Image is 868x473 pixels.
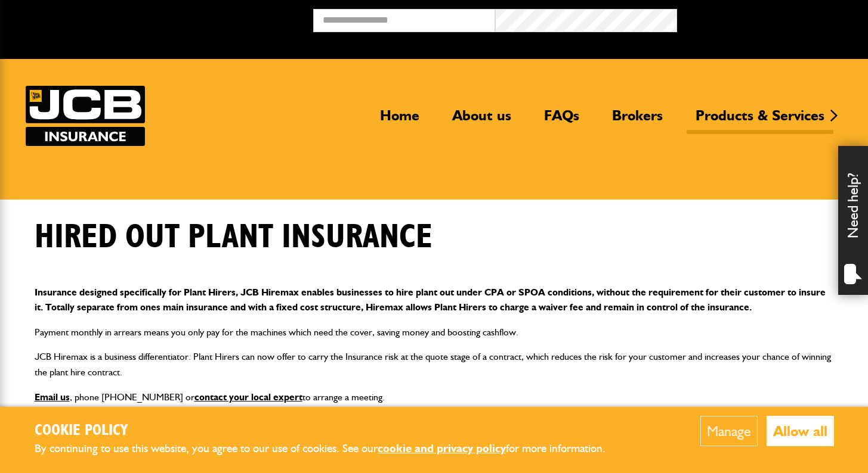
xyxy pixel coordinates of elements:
p: JCB Hiremax is a business differentiator. Plant Hirers can now offer to carry the Insurance risk ... [35,349,834,379]
img: JCB Insurance Services logo [26,86,145,146]
a: Home [371,107,428,134]
a: Brokers [603,107,672,134]
a: JCB Insurance Services [26,86,145,146]
a: contact your local expert [194,391,302,403]
a: cookie and privacy policy [378,441,506,455]
h2: Cookie Policy [35,422,625,440]
button: Manage [700,416,758,446]
a: FAQs [535,107,588,134]
a: Email us [35,391,70,403]
a: Products & Services [687,107,833,134]
div: Need help? [838,146,868,295]
p: By continuing to use this website, you agree to our use of cookies. See our for more information. [35,440,625,458]
p: , phone [PHONE_NUMBER] or to arrange a meeting. [35,390,834,405]
a: About us [443,107,520,134]
button: Broker Login [677,9,859,27]
button: Allow all [767,416,834,446]
p: Insurance designed specifically for Plant Hirers, JCB Hiremax enables businesses to hire plant ou... [35,285,834,315]
h1: Hired out plant insurance [35,217,433,257]
p: Payment monthly in arrears means you only pay for the machines which need the cover, saving money... [35,325,834,340]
